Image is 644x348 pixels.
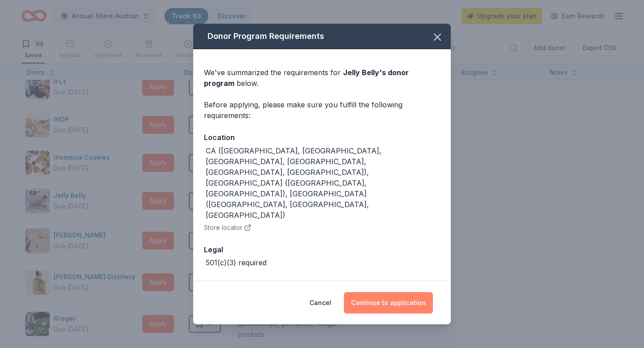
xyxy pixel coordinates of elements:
button: Cancel [309,292,331,314]
div: CA ([GEOGRAPHIC_DATA], [GEOGRAPHIC_DATA], [GEOGRAPHIC_DATA], [GEOGRAPHIC_DATA], [GEOGRAPHIC_DATA]... [206,145,440,221]
div: Location [204,132,440,143]
div: We've summarized the requirements for below. [204,67,440,89]
button: Store locator [204,222,251,233]
div: 501(c)(3) required [206,257,267,268]
div: Legal [204,244,440,255]
div: Donor Program Requirements [193,24,451,49]
div: Before applying, please make sure you fulfill the following requirements: [204,99,440,121]
button: Continue to application [344,292,433,314]
div: Deadline [204,279,440,290]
